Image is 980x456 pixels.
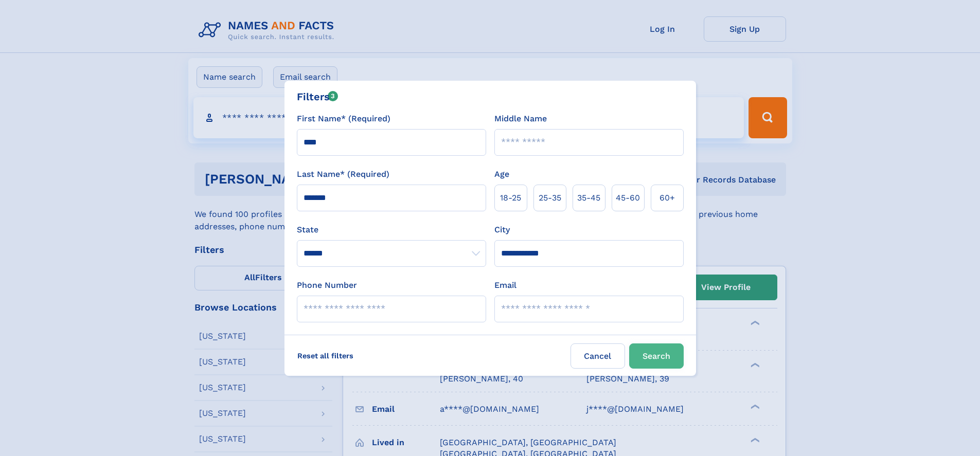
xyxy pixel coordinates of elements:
[577,192,600,204] span: 35‑45
[297,279,357,291] label: Phone Number
[660,192,675,204] span: 60+
[494,168,509,180] label: Age
[629,343,684,369] button: Search
[571,343,625,369] label: Cancel
[539,192,561,204] span: 25‑35
[500,192,521,204] span: 18‑25
[494,279,516,291] label: Email
[297,89,338,104] div: Filters
[494,113,547,125] label: Middle Name
[494,224,510,236] label: City
[616,192,640,204] span: 45‑60
[297,224,486,236] label: State
[297,113,390,125] label: First Name* (Required)
[291,343,360,368] label: Reset all filters
[297,168,389,180] label: Last Name* (Required)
